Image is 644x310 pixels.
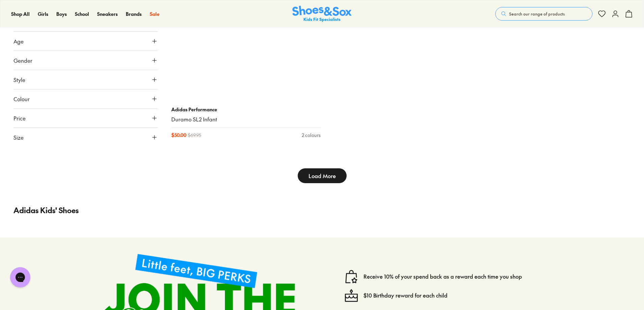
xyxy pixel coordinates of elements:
button: Colour [13,89,158,108]
a: Boys [56,10,67,18]
span: Shop All [11,10,30,17]
button: Style [13,70,158,89]
a: Sale [150,10,159,18]
iframe: Gorgias live chat messenger [7,265,34,290]
button: Gender [13,51,158,70]
button: Age [13,32,158,51]
a: School [75,10,89,18]
div: 2 colours [302,132,321,139]
span: $ 69.95 [188,132,201,139]
p: Adidas Kids' Shoes [13,205,631,216]
a: Duramo SL2 Infant [171,116,321,123]
span: Girls [38,10,48,17]
span: Search our range of products [509,11,565,17]
span: Style [13,76,25,84]
button: Size [13,128,158,147]
a: $10 Birthday reward for each child [363,292,447,299]
img: cake--candle-birthday-event-special-sweet-cake-bake.svg [345,289,358,302]
button: Load More [298,168,347,183]
a: Shoes & Sox [292,6,352,22]
a: Girls [38,10,48,18]
a: Brands [126,10,142,18]
span: Load More [309,172,336,180]
button: Search our range of products [495,7,592,21]
span: Colour [13,95,30,103]
span: Gender [13,56,32,64]
img: SNS_Logo_Responsive.svg [292,6,352,22]
span: School [75,10,89,17]
span: Sneakers [97,10,118,17]
span: Price [13,114,26,122]
a: Sneakers [97,10,118,18]
p: Adidas Performance [171,106,321,113]
span: Size [13,133,24,141]
span: $ 50.00 [171,132,186,139]
span: Brands [126,10,142,17]
img: vector1.svg [345,270,358,283]
a: Receive 10% of your spend back as a reward each time you shop [363,273,522,280]
span: Boys [56,10,67,17]
span: Age [13,37,24,45]
button: Price [13,109,158,128]
a: Shop All [11,10,30,18]
span: Sale [150,10,159,17]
